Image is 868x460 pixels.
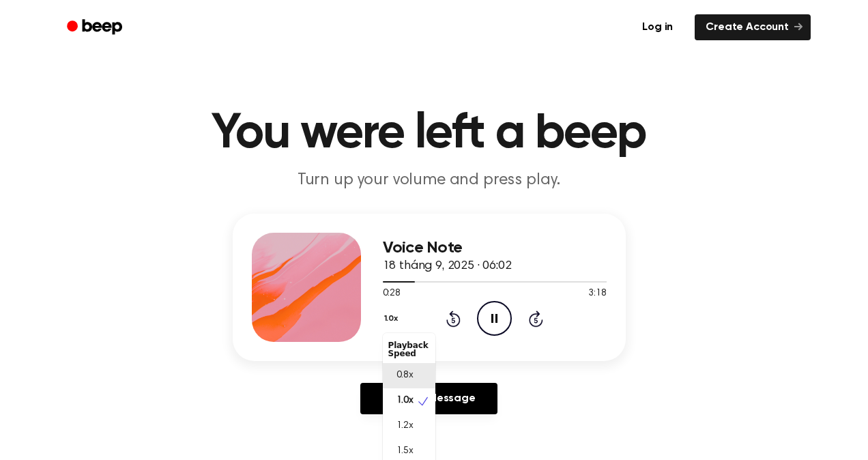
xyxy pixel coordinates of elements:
button: 1.0x [383,307,403,330]
span: 1.0x [396,394,414,408]
span: 1.2x [396,419,414,433]
div: Playback Speed [383,336,435,363]
span: 1.5x [396,444,414,459]
span: 0.8x [396,369,414,383]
